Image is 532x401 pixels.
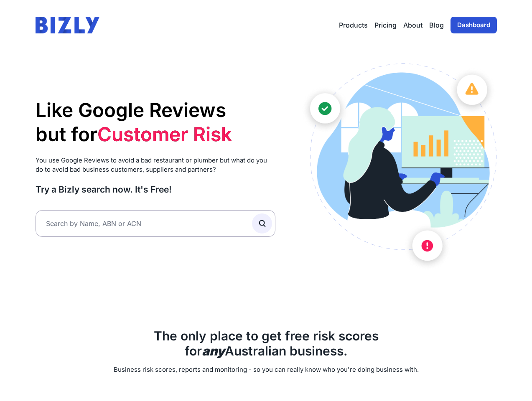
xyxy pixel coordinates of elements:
h1: Like Google Reviews but for [36,98,276,146]
a: About [403,20,423,30]
li: Supplier Risk [97,146,232,170]
p: You use Google Reviews to avoid a bad restaurant or plumber but what do you do to avoid bad busin... [36,156,276,175]
b: any [202,343,225,358]
h3: Try a Bizly search now. It's Free! [36,184,276,195]
a: Blog [429,20,444,30]
button: Products [339,20,368,30]
a: Dashboard [451,17,497,33]
li: Customer Risk [97,122,232,147]
a: Pricing [374,20,397,30]
p: Business risk scores, reports and monitoring - so you can really know who you're doing business w... [36,365,497,375]
input: Search by Name, ABN or ACN [36,210,276,237]
h2: The only place to get free risk scores for Australian business. [36,328,497,358]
